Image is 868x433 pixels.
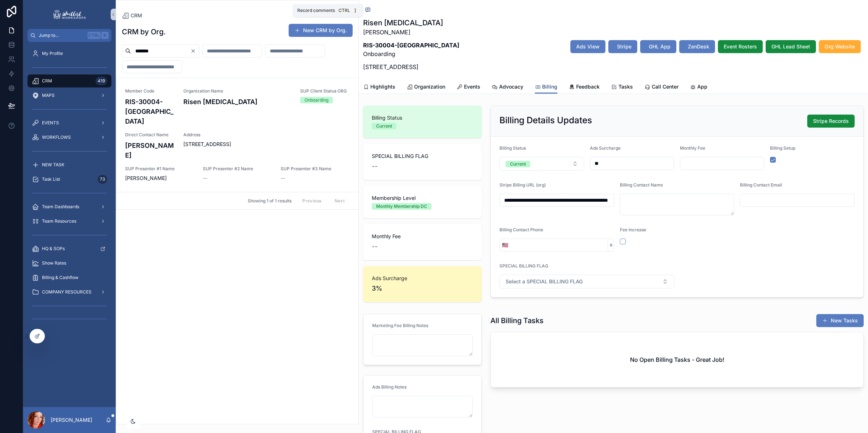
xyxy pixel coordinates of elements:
[183,97,292,107] h4: Risen [MEDICAL_DATA]
[116,78,358,192] a: Member CodeRIS-30004-[GEOGRAPHIC_DATA]Organization NameRisen [MEDICAL_DATA]SUP Client Status ORGO...
[122,27,166,37] h1: CRM by Org.
[688,43,709,50] span: ZenDesk
[27,158,111,171] a: NEW TASK
[492,80,523,95] a: Advocacy
[27,131,111,144] a: WORKFLOWS
[42,246,65,252] span: HQ & SOPs
[363,28,459,37] p: [PERSON_NAME]
[617,43,631,50] span: Stripe
[372,283,473,293] span: 3%
[813,117,849,125] span: Stripe Records
[305,97,328,103] div: Onboarding
[125,166,194,172] span: SUP Presenter #1 Name
[27,271,111,284] a: Billing & Cashflow
[372,275,473,282] span: Ads Surcharge
[499,83,523,90] span: Advocacy
[766,40,816,53] button: GHL Lead Sheet
[630,355,724,364] h2: No Open Billing Tasks - Great Job!
[372,323,428,328] span: Marketing Fee Billing Notes
[183,141,350,148] span: [STREET_ADDRESS]
[183,88,292,94] span: Organization Name
[42,275,78,280] span: Billing & Cashflow
[363,41,459,58] p: Onboarding
[297,8,335,13] span: Record comments
[42,93,55,98] span: MAPS
[42,176,60,182] span: Task List
[281,175,285,182] span: --
[771,43,810,50] span: GHL Lead Sheet
[457,80,480,95] a: Events
[352,8,358,13] span: ]
[499,145,526,151] span: Billing Status
[372,114,473,121] span: Billing Status
[611,80,633,95] a: Tasks
[42,218,76,224] span: Team Resources
[370,83,395,90] span: Highlights
[289,24,353,37] button: New CRM by Org.
[816,314,864,327] button: New Tasks
[414,83,445,90] span: Organization
[499,227,543,232] span: Billing Contact Phone
[819,40,861,53] button: Org Website
[690,80,707,95] a: App
[680,145,705,151] span: Monthly Fee
[27,173,111,186] a: Task List73
[42,120,59,126] span: EVENTS
[372,194,473,202] span: Membership Level
[620,182,663,188] span: Billing Contact Name
[51,416,92,424] p: [PERSON_NAME]
[679,40,715,53] button: ZenDesk
[640,40,676,53] button: GHL App
[363,18,459,28] h1: Risen [MEDICAL_DATA]
[131,12,142,19] span: CRM
[27,29,111,42] button: Jump to...CtrlK
[23,42,116,334] div: scrollable content
[770,145,795,151] span: Billing Setup
[39,33,85,38] span: Jump to...
[27,257,111,270] a: Show Rates
[27,215,111,228] a: Team Resources
[376,123,392,129] div: Current
[697,83,707,90] span: App
[125,97,175,126] h4: RIS-30004-[GEOGRAPHIC_DATA]
[740,182,782,188] span: Billing Contact Email
[338,7,351,14] span: Ctrl
[42,51,63,56] span: My Profile
[652,83,678,90] span: Call Center
[576,43,600,50] span: Ads View
[27,286,111,299] a: COMPANY RESOURCES
[490,316,544,326] h1: All Billing Tasks
[590,145,621,151] span: Ads Surcharge
[608,40,637,53] button: Stripe
[42,78,52,84] span: CRM
[42,289,92,295] span: COMPANY RESOURCES
[570,40,605,53] button: Ads View
[42,134,71,140] span: WORKFLOWS
[125,88,175,94] span: Member Code
[807,115,855,128] button: Stripe Records
[542,83,557,90] span: Billing
[42,162,64,168] span: NEW TASK
[125,175,194,182] span: [PERSON_NAME]
[98,175,107,184] div: 73
[376,203,427,210] div: Monthly Membership DC
[27,89,111,102] a: MAPS
[506,278,583,285] span: Select a SPECIAL BILLING FLAG
[42,204,79,210] span: Team Dashboards
[649,43,671,50] span: GHL App
[510,161,526,167] div: Current
[499,115,592,126] h2: Billing Details Updates
[203,166,272,172] span: SUP Presenter #2 Name
[407,80,445,95] a: Organization
[644,80,678,95] a: Call Center
[125,132,175,138] span: Direct Contact Name
[372,161,378,171] span: --
[88,32,101,39] span: Ctrl
[363,42,459,49] strong: RIS-30004-[GEOGRAPHIC_DATA]
[203,175,207,182] span: --
[52,9,87,20] img: App logo
[464,83,480,90] span: Events
[372,153,473,160] span: SPECIAL BILLING FLAG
